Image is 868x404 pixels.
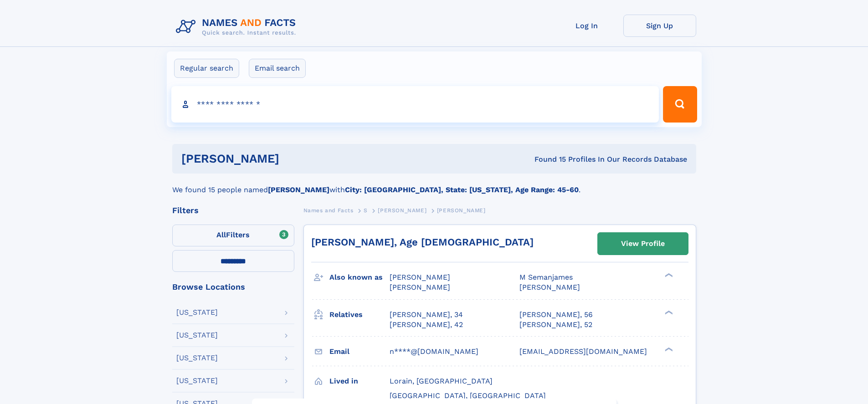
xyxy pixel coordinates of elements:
[663,272,673,278] div: ❯
[390,273,450,281] span: [PERSON_NAME]
[181,153,407,164] h1: [PERSON_NAME]
[364,207,368,214] span: S
[172,225,294,246] label: Filters
[623,15,696,37] a: Sign Up
[378,207,426,214] span: [PERSON_NAME]
[176,354,218,362] div: [US_STATE]
[249,59,306,78] label: Email search
[390,320,463,330] a: [PERSON_NAME], 42
[329,307,390,322] h3: Relatives
[176,332,218,339] div: [US_STATE]
[598,233,688,255] a: View Profile
[550,15,623,37] a: Log In
[621,233,665,254] div: View Profile
[519,283,580,291] span: [PERSON_NAME]
[172,206,294,215] div: Filters
[390,377,493,385] span: Lorain, [GEOGRAPHIC_DATA]
[663,86,697,123] button: Search Button
[390,310,463,320] a: [PERSON_NAME], 34
[329,344,390,359] h3: Email
[663,309,673,315] div: ❯
[174,59,239,78] label: Regular search
[345,185,579,194] b: City: [GEOGRAPHIC_DATA], State: [US_STATE], Age Range: 45-60
[437,207,486,214] span: [PERSON_NAME]
[176,309,218,316] div: [US_STATE]
[268,185,329,194] b: [PERSON_NAME]
[172,15,303,39] img: Logo Names and Facts
[311,236,534,248] a: [PERSON_NAME], Age [DEMOGRAPHIC_DATA]
[378,205,426,216] a: [PERSON_NAME]
[216,230,226,239] span: All
[390,283,450,291] span: [PERSON_NAME]
[329,373,390,389] h3: Lived in
[171,86,659,123] input: search input
[519,347,647,356] span: [EMAIL_ADDRESS][DOMAIN_NAME]
[519,320,592,330] a: [PERSON_NAME], 52
[364,205,368,216] a: S
[172,283,294,291] div: Browse Locations
[390,391,546,400] span: [GEOGRAPHIC_DATA], [GEOGRAPHIC_DATA]
[407,154,687,164] div: Found 15 Profiles In Our Records Database
[329,270,390,285] h3: Also known as
[519,310,593,320] a: [PERSON_NAME], 56
[303,205,354,216] a: Names and Facts
[519,273,573,281] span: M Semanjames
[176,377,218,384] div: [US_STATE]
[663,346,673,352] div: ❯
[172,174,696,195] div: We found 15 people named with .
